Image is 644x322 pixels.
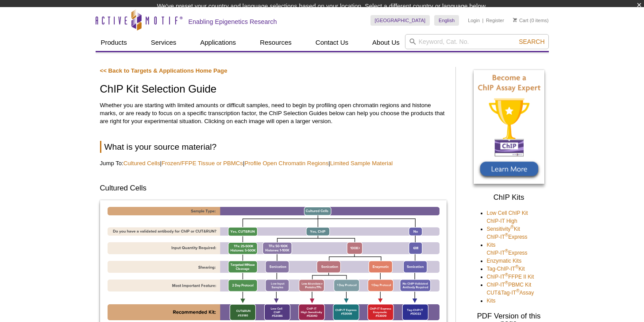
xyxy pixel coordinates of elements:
sup: ® [515,264,518,269]
h2: Enabling Epigenetics Research [189,18,277,26]
h3: ChIP Kits [474,193,544,202]
a: CUT&Tag-IT®Assay Kits [487,289,536,305]
li: (0 items) [513,15,549,26]
h3: Cultured Cells [100,183,447,194]
p: Jump To: | | | [100,159,447,167]
a: Products [96,34,132,51]
a: Profile Open Chromatin Regions [244,160,328,167]
span: Search [519,38,544,45]
h2: What is your source material? [100,141,447,153]
sup: ® [505,272,508,277]
a: Cultured Cells [123,160,160,167]
a: Register [486,17,504,23]
a: Low Cell ChIP Kit [487,209,528,217]
sup: ® [505,248,508,253]
a: Tag-ChIP-IT®Kit [487,265,525,273]
a: ChIP-IT®Express Kits [487,233,536,249]
img: Become a ChIP Assay Expert [474,70,544,181]
a: Login [468,17,480,23]
input: Keyword, Cat. No. [405,34,549,49]
a: << Back to Targets & Applications Home Page [100,67,228,74]
a: ChIP-IT®Express Enzymatic Kits [487,249,536,265]
h1: ChIP Kit Selection Guide [100,83,447,96]
button: Search [516,38,547,46]
li: | [482,15,484,26]
a: [GEOGRAPHIC_DATA] [370,15,430,26]
a: Cart [513,17,528,23]
a: ChIP-IT®FFPE II Kit [487,273,534,281]
a: ChIP-IT®PBMC Kit [487,281,532,289]
a: Frozen/FFPE Tissue or PBMCs [162,160,243,167]
a: Limited Sample Material​ [330,160,393,167]
img: Change Here [343,7,367,27]
a: Contact Us [310,34,354,51]
sup: ® [516,288,519,293]
a: ChIP-IT High Sensitivity®Kit [487,217,536,233]
a: Services [146,34,182,51]
a: Resources [255,34,297,51]
sup: ® [505,280,508,285]
a: English [434,15,459,26]
sup: ® [511,225,514,229]
sup: ® [505,233,508,237]
img: Your Cart [513,18,517,22]
p: Whether you are starting with limited amounts or difficult samples, need to begin by profiling op... [100,101,447,125]
a: About Us [367,34,405,51]
a: Applications [195,34,241,51]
